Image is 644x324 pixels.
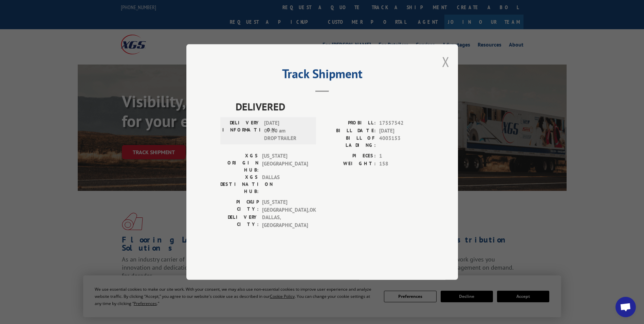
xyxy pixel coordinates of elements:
[220,152,259,174] label: XGS ORIGIN HUB:
[322,119,376,127] label: PROBILL:
[379,127,424,135] span: [DATE]
[220,69,424,82] h2: Track Shipment
[379,152,424,160] span: 1
[322,160,376,168] label: WEIGHT:
[322,152,376,160] label: PIECES:
[615,297,636,317] div: Open chat
[322,127,376,135] label: BILL DATE:
[442,53,449,71] button: Close modal
[222,119,261,142] label: DELIVERY INFORMATION:
[220,174,259,195] label: XGS DESTINATION HUB:
[379,134,424,149] span: 4003153
[262,214,308,229] span: DALLAS , [GEOGRAPHIC_DATA]
[379,119,424,127] span: 17557542
[379,160,424,168] span: 158
[262,198,308,214] span: [US_STATE][GEOGRAPHIC_DATA] , OK
[322,134,376,149] label: BILL OF LADING:
[262,174,308,195] span: DALLAS
[220,198,259,214] label: PICKUP CITY:
[236,99,424,114] span: DELIVERED
[264,119,310,142] span: [DATE] 07:00 am DROP TRAILER
[262,152,308,174] span: [US_STATE][GEOGRAPHIC_DATA]
[220,214,259,229] label: DELIVERY CITY:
